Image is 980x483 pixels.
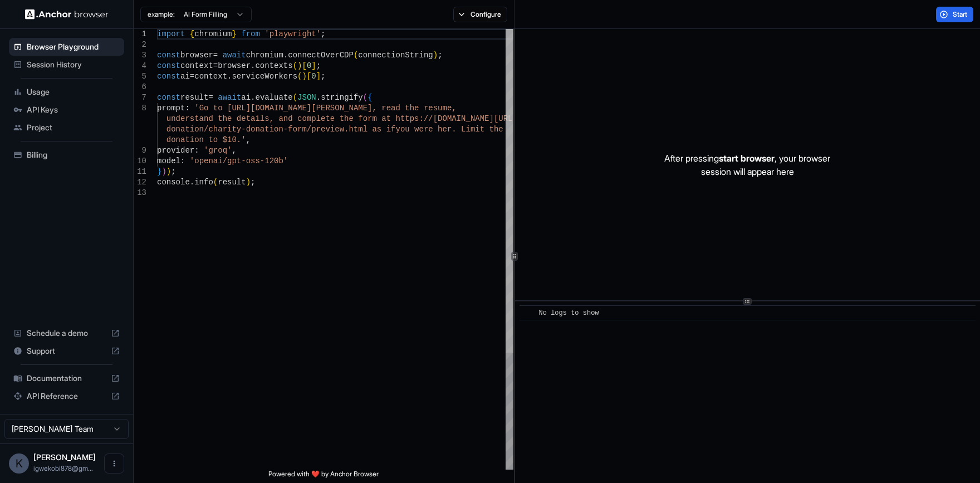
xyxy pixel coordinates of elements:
span: ( [213,178,218,187]
span: igwekobi878@gmail.com [33,464,93,472]
span: model [157,157,180,165]
span: : [180,157,185,165]
span: : [185,104,189,113]
div: 2 [134,40,146,50]
div: 3 [134,50,146,61]
span: { [190,30,194,38]
span: info [194,178,213,187]
span: const [157,93,180,102]
span: Billing [27,149,120,160]
span: 'playwright' [264,30,321,38]
span: Kobi Igwe [33,452,96,462]
span: } [157,167,161,176]
span: const [157,51,180,60]
span: 'groq' [204,146,232,155]
span: Powered with ❤️ by Anchor Browser [268,470,379,483]
span: ( [293,61,297,70]
span: ) [246,178,251,187]
span: ad the resume, [391,104,457,113]
span: chromium [194,30,232,38]
div: API Keys [9,101,124,119]
span: Documentation [27,373,106,384]
span: understand the details, and complete the form at h [166,114,400,123]
span: : [194,146,199,155]
span: ; [321,30,325,38]
span: connectionString [358,51,433,60]
span: ) [302,72,306,81]
span: Session History [27,59,120,70]
span: await [218,93,241,102]
span: result [180,93,208,102]
span: ) [433,51,438,60]
span: . [283,51,288,60]
span: ) [297,61,302,70]
div: 13 [134,188,146,198]
span: = [190,72,194,81]
span: contexts [255,61,292,70]
span: evaluate [255,93,292,102]
button: Configure [453,7,507,22]
span: ) [166,167,171,176]
span: ; [171,167,175,176]
span: . [251,93,255,102]
span: 0 [307,61,311,70]
span: stringify [321,93,363,102]
span: 0 [311,72,316,81]
span: JSON [297,93,316,102]
span: ttps://[DOMAIN_NAME][URL] [400,114,517,123]
div: 5 [134,71,146,82]
span: ; [316,61,321,70]
span: Schedule a demo [27,328,106,339]
span: Project [27,122,120,133]
span: ​ [525,308,531,319]
span: } [232,30,236,38]
span: 'openai/gpt-oss-120b' [190,157,288,165]
div: 6 [134,82,146,92]
span: donation/charity-donation-form/preview.html as if [166,125,396,134]
span: API Keys [27,104,120,115]
span: connectOverCDP [288,51,354,60]
span: browser [180,51,213,60]
p: After pressing , your browser session will appear here [664,152,830,178]
span: chromium [246,51,283,60]
span: 'Go to [URL][DOMAIN_NAME][PERSON_NAME], re [194,104,391,113]
span: ai [241,93,251,102]
span: from [241,30,260,38]
div: Project [9,119,124,136]
span: , [232,146,236,155]
div: 1 [134,29,146,40]
span: ( [363,93,367,102]
div: Billing [9,146,124,164]
span: const [157,72,180,81]
div: K [9,453,29,474]
div: 7 [134,92,146,103]
div: 12 [134,177,146,188]
span: ; [321,72,325,81]
span: console [157,178,190,187]
span: result [218,178,246,187]
span: . [251,61,255,70]
span: serviceWorkers [232,72,297,81]
div: API Reference [9,387,124,405]
span: = [213,51,218,60]
span: await [223,51,246,60]
span: . [316,93,321,102]
div: Support [9,342,124,360]
div: Usage [9,83,124,101]
span: API Reference [27,391,106,402]
span: const [157,61,180,70]
span: ai [180,72,190,81]
span: [ [307,72,311,81]
span: example: [148,10,175,19]
span: = [208,93,213,102]
span: ( [293,93,297,102]
span: context [180,61,213,70]
div: 4 [134,61,146,71]
span: Usage [27,86,120,97]
span: Support [27,345,106,357]
span: , [246,135,251,144]
span: [ [302,61,306,70]
span: donation to $10.' [166,135,246,144]
span: import [157,30,185,38]
span: ( [354,51,358,60]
